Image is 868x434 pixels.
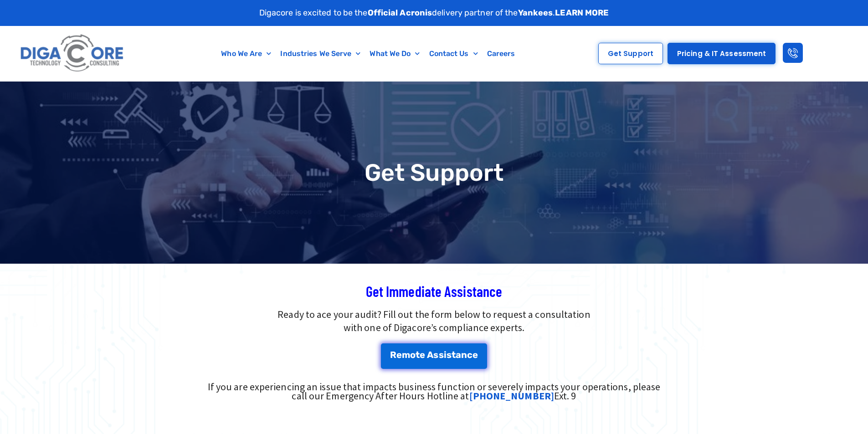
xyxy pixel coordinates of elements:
[365,43,424,64] a: What We Do
[439,350,444,359] span: s
[467,350,473,359] span: c
[259,7,609,19] p: Digacore is excited to be the delivery partner of the .
[396,350,402,359] span: e
[447,350,452,359] span: s
[668,43,776,64] a: Pricing & IT Assessment
[425,43,483,64] a: Contact Us
[461,350,467,359] span: n
[473,350,478,359] span: e
[18,31,127,77] img: Digacore logo 1
[598,43,663,64] a: Get Support
[420,350,425,359] span: e
[456,350,461,359] span: a
[444,350,447,359] span: i
[171,43,566,64] nav: Menu
[276,43,365,64] a: Industries We Serve
[433,350,438,359] span: s
[452,350,456,359] span: t
[483,43,520,64] a: Careers
[608,50,653,57] span: Get Support
[677,50,766,57] span: Pricing & IT Assessment
[555,8,609,18] a: LEARN MORE
[410,350,416,359] span: o
[381,343,488,369] a: Remote Assistance
[366,282,502,300] span: Get Immediate Assistance
[416,350,420,359] span: t
[368,8,432,18] strong: Official Acronis
[518,8,553,18] strong: Yankees
[390,350,396,359] span: R
[469,389,554,402] a: [PHONE_NUMBER]
[402,350,410,359] span: m
[427,350,433,359] span: A
[5,161,863,184] h1: Get Support
[201,382,668,400] div: If you are experiencing an issue that impacts business function or severely impacts your operatio...
[216,43,276,64] a: Who We Are
[143,308,726,334] p: Ready to ace your audit? Fill out the form below to request a consultation with one of Digacore’s...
